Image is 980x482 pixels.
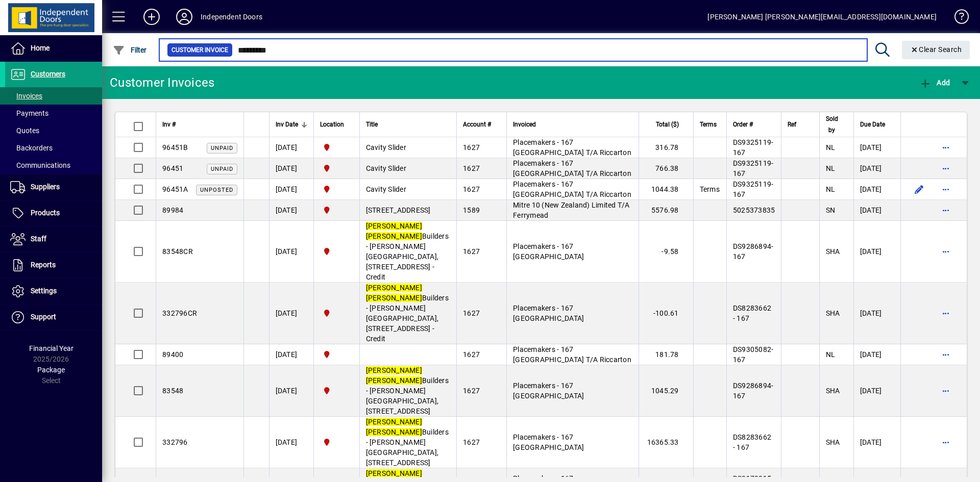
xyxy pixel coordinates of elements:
span: 1627 [463,247,480,256]
a: Communications [5,157,102,174]
a: Home [5,36,102,61]
span: 332796CR [162,309,197,317]
em: [PERSON_NAME] [366,232,422,240]
span: Home [31,44,50,52]
span: DS9286894-167 [733,382,774,400]
span: DS8283662 - 167 [733,304,771,322]
span: 1627 [463,438,480,446]
span: NL [826,350,836,359]
td: [DATE] [269,179,313,200]
div: Inv # [162,119,237,130]
span: Placemakers - 167 [GEOGRAPHIC_DATA] T/A Riccarton [513,180,631,198]
span: SN [826,206,836,214]
button: Filter [110,41,150,59]
td: [DATE] [269,344,313,365]
span: Location [320,119,344,130]
span: Inv # [162,119,176,130]
div: Ref [788,119,813,130]
span: 1589 [463,206,480,214]
span: Cavity Slider [366,143,406,151]
span: Backorders [10,144,53,152]
span: Communications [10,161,70,169]
em: [PERSON_NAME] [366,418,422,426]
a: Quotes [5,122,102,139]
td: [DATE] [269,158,313,179]
span: Payments [10,109,48,117]
td: [DATE] [853,137,900,158]
span: Builders - [PERSON_NAME][GEOGRAPHIC_DATA], [STREET_ADDRESS] [366,418,449,467]
span: DS9325119-167 [733,180,774,198]
button: More options [938,434,954,450]
em: [PERSON_NAME] [366,428,422,436]
span: Christchurch [320,205,353,216]
span: Placemakers - 167 [GEOGRAPHIC_DATA] [513,433,584,451]
td: [DATE] [269,417,313,468]
em: [PERSON_NAME] [366,284,422,292]
span: Unpaid [211,166,233,172]
a: Products [5,200,102,226]
span: 1627 [463,309,480,317]
span: DS9325119-167 [733,159,774,177]
div: Due Date [860,119,894,130]
span: 1627 [463,350,480,359]
button: Add [135,8,168,26]
span: Package [37,366,65,374]
a: Staff [5,226,102,252]
span: 1627 [463,185,480,193]
span: NL [826,164,836,172]
button: More options [938,202,954,218]
td: [DATE] [269,365,313,417]
span: Total ($) [656,119,679,130]
span: Staff [31,235,46,243]
td: [DATE] [853,365,900,417]
span: [STREET_ADDRESS] [366,206,431,214]
td: 181.78 [639,344,693,365]
span: Mitre 10 (New Zealand) Limited T/A Ferrymead [513,201,630,219]
span: Ref [788,119,796,130]
span: 1627 [463,164,480,172]
button: More options [938,346,954,363]
span: Placemakers - 167 [GEOGRAPHIC_DATA] [513,304,584,322]
span: Christchurch [320,163,353,174]
div: Sold by [826,113,847,136]
div: Total ($) [645,119,688,130]
span: Products [31,209,60,217]
span: 5025373835 [733,206,775,214]
td: [DATE] [853,283,900,344]
div: Independent Doors [201,9,262,25]
td: [DATE] [269,283,313,344]
div: Title [366,119,451,130]
a: Backorders [5,139,102,157]
span: Terms [700,119,717,130]
span: SHA [826,438,840,446]
span: 1627 [463,387,480,395]
em: [PERSON_NAME] [366,376,422,385]
span: 83548 [162,387,183,395]
span: SHA [826,247,840,256]
span: 332796 [162,438,188,446]
span: Builders - [PERSON_NAME][GEOGRAPHIC_DATA], [STREET_ADDRESS] [366,366,449,415]
span: 1627 [463,143,480,151]
td: [DATE] [853,200,900,221]
span: Placemakers - 167 [GEOGRAPHIC_DATA] [513,382,584,400]
span: Financial Year [29,344,73,352]
span: Placemakers - 167 [GEOGRAPHIC_DATA] T/A Riccarton [513,345,631,364]
td: [DATE] [853,221,900,283]
span: NL [826,185,836,193]
td: [DATE] [853,417,900,468]
button: More options [938,139,954,156]
button: More options [938,160,954,176]
span: 96451A [162,185,188,193]
div: Invoiced [513,119,632,130]
td: 316.78 [639,137,693,158]
span: Clear Search [910,45,962,54]
span: Christchurch [320,184,353,195]
span: Reports [31,261,56,269]
span: Unposted [200,187,233,193]
td: [DATE] [853,179,900,200]
div: Customer Invoices [110,74,214,91]
span: Sold by [826,113,838,136]
span: Filter [113,46,147,54]
span: Cavity Slider [366,185,406,193]
span: Christchurch [320,385,353,396]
